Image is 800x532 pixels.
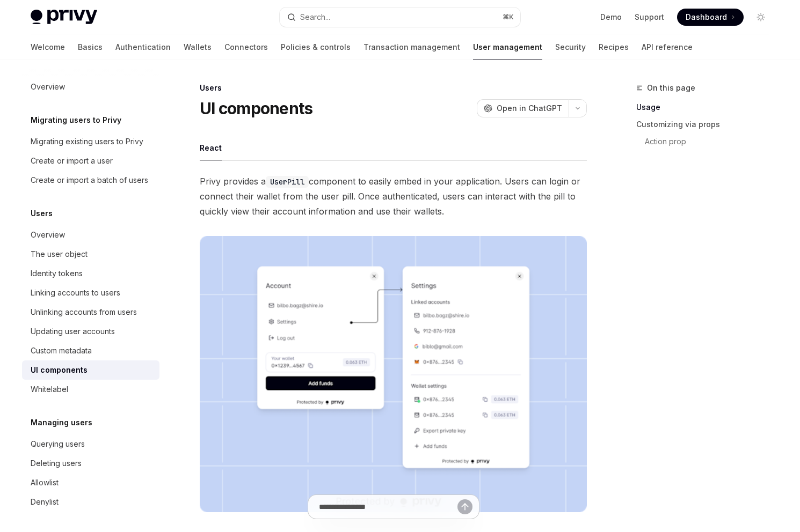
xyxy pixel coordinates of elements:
div: The user object [31,248,88,261]
a: Dashboard [677,9,744,26]
a: Usage [636,99,778,116]
a: Basics [78,34,103,60]
div: Deleting users [31,457,82,470]
a: Overview [22,77,159,97]
div: Overview [31,228,65,241]
div: Updating user accounts [31,325,115,338]
div: Linking accounts to users [31,286,120,299]
div: Allowlist [31,476,59,489]
span: ⌘ K [503,13,514,21]
a: Action prop [636,133,778,150]
a: Migrating existing users to Privy [22,132,159,151]
span: Privy provides a component to easily embed in your application. Users can login or connect their ... [200,174,587,219]
div: Overview [31,80,65,93]
a: The user object [22,245,159,264]
a: Identity tokens [22,264,159,283]
a: User management [473,34,542,60]
a: Transaction management [363,34,460,60]
h5: Users [31,207,53,220]
a: Overview [22,225,159,245]
div: Search... [300,11,330,24]
a: Unlinking accounts from users [22,302,159,322]
div: Whitelabel [31,383,68,396]
div: Migrating existing users to Privy [31,135,143,148]
button: React [200,135,222,160]
div: Unlinking accounts from users [31,306,137,319]
button: Open in ChatGPT [477,99,569,117]
a: Deleting users [22,454,159,473]
div: Denylist [31,496,59,508]
a: Customizing via props [636,116,778,133]
div: Users [200,83,587,93]
div: UI components [31,364,88,376]
div: Querying users [31,438,85,450]
button: Toggle dark mode [752,9,769,26]
a: Connectors [224,34,268,60]
h5: Migrating users to Privy [31,114,121,127]
a: Querying users [22,434,159,454]
a: Welcome [31,34,65,60]
a: UI components [22,360,159,380]
a: Authentication [115,34,171,60]
a: Recipes [599,34,629,60]
div: Create or import a batch of users [31,174,148,187]
a: Support [635,12,664,23]
div: Identity tokens [31,267,83,280]
a: Security [555,34,586,60]
a: Demo [600,12,622,23]
a: API reference [642,34,693,60]
a: Denylist [22,492,159,512]
a: Allowlist [22,473,159,492]
span: Open in ChatGPT [497,103,562,114]
a: Create or import a user [22,151,159,171]
a: Whitelabel [22,380,159,399]
img: images/Userpill2.png [200,236,587,512]
a: Updating user accounts [22,322,159,341]
input: Ask a question... [319,495,457,519]
a: Wallets [184,34,212,60]
div: Custom metadata [31,344,92,357]
a: Create or import a batch of users [22,171,159,190]
code: UserPill [266,176,309,188]
button: Search...⌘K [280,8,520,27]
h1: UI components [200,99,312,118]
a: Linking accounts to users [22,283,159,302]
span: On this page [647,82,695,94]
img: light logo [31,10,97,25]
a: Policies & controls [281,34,351,60]
div: Create or import a user [31,154,113,167]
span: Dashboard [686,12,727,23]
button: Send message [457,499,472,514]
a: Custom metadata [22,341,159,360]
h5: Managing users [31,416,92,429]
